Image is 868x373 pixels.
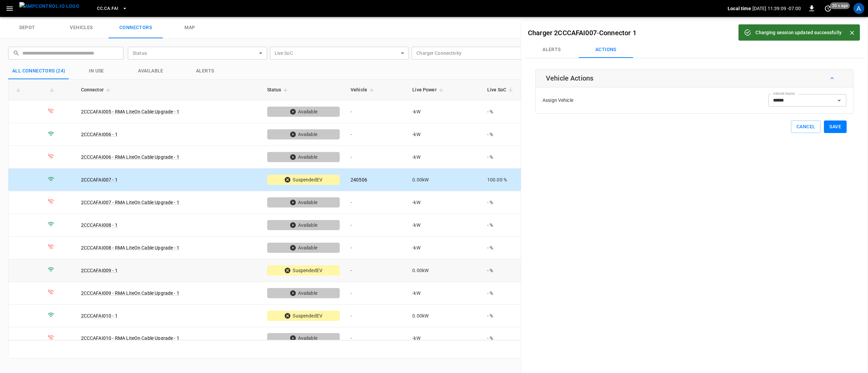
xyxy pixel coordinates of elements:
td: - kW [407,237,482,259]
td: - % [482,101,548,123]
a: 2CCCAFAI010 - RMA LiteOn Cable Upgrade - 1 [81,335,179,341]
label: Vehicle Name [773,91,795,96]
a: 240506 [351,177,367,182]
div: SuspendedEV [267,175,340,185]
button: Available [124,63,178,79]
span: CC.CA.FAI [97,5,118,13]
div: SuspendedEV [267,265,340,276]
div: SuspendedEV [267,311,340,321]
td: - kW [407,214,482,237]
a: 2CCCAFAI009 - RMA LiteOn Cable Upgrade - 1 [81,290,179,296]
td: - [345,214,407,237]
button: Close [847,28,857,38]
a: 2CCCAFAI005 - RMA LiteOn Cable Upgrade - 1 [81,109,179,114]
span: Connector [81,86,113,94]
td: - [345,327,407,350]
div: Available [267,152,340,162]
a: 2CCCAFAI007 - RMA LiteOn Cable Upgrade - 1 [81,200,179,205]
a: vehicles [54,17,108,39]
td: - % [482,259,548,282]
p: Assign Vehicle [542,97,573,104]
td: - kW [407,327,482,350]
button: Actions [579,42,633,58]
div: Charging session updated successfully [755,26,842,39]
a: map [163,17,217,39]
a: Connector 1 [599,29,636,37]
td: - % [482,123,548,146]
a: connectors [108,17,163,39]
td: - [345,191,407,214]
div: Connectors submenus tabs [525,42,864,58]
button: CC.CA.FAI [94,2,130,15]
td: - [345,101,407,123]
div: Available [267,197,340,207]
td: - [345,237,407,259]
p: Local time [728,5,751,12]
img: ampcontrol.io logo [19,2,79,10]
td: - kW [407,123,482,146]
button: All Connectors (24) [8,63,70,79]
td: - [345,146,407,169]
span: 20 s ago [830,2,850,9]
div: Available [267,107,340,117]
div: Available [267,243,340,253]
td: - % [482,191,548,214]
td: - % [482,327,548,350]
td: 0.00 kW [407,259,482,282]
button: Cancel [791,120,821,133]
td: - [345,282,407,305]
div: profile-icon [853,3,864,14]
span: Vehicle [351,86,376,94]
span: Live SoC [487,86,515,94]
td: - [345,259,407,282]
button: Open [834,96,844,105]
div: Available [267,288,340,298]
a: 2CCCAFAI008 - 1 [81,222,118,228]
td: - kW [407,101,482,123]
button: in use [70,63,124,79]
a: 2CCCAFAI006 - RMA LiteOn Cable Upgrade - 1 [81,154,179,160]
td: - % [482,146,548,169]
div: Available [267,333,340,343]
td: - % [482,282,548,305]
td: - [345,123,407,146]
button: Alerts [178,63,232,79]
a: 2CCCAFAI007 - 1 [81,177,118,182]
td: - % [482,305,548,327]
a: Charger 2CCCAFAI007 [528,29,597,37]
td: 0.00 kW [407,169,482,191]
td: 0.00 kW [407,305,482,327]
button: Alerts [525,42,579,58]
div: Available [267,220,340,230]
button: Save [824,120,847,133]
a: 2CCCAFAI009 - 1 [81,268,118,273]
button: set refresh interval [823,3,833,14]
td: - [345,305,407,327]
span: Status [267,86,290,94]
h6: Vehicle Actions [546,73,593,84]
a: 2CCCAFAI010 - 1 [81,313,118,319]
td: - kW [407,146,482,169]
td: - % [482,214,548,237]
div: Available [267,129,340,139]
p: [DATE] 11:39:09 -07:00 [752,5,801,12]
a: 2CCCAFAI008 - RMA LiteOn Cable Upgrade - 1 [81,245,179,250]
a: 2CCCAFAI006 - 1 [81,132,118,137]
span: Live Power [412,86,446,94]
h6: - [528,27,636,38]
td: - % [482,237,548,259]
td: 100.00 % [482,169,548,191]
td: - kW [407,191,482,214]
td: - kW [407,282,482,305]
